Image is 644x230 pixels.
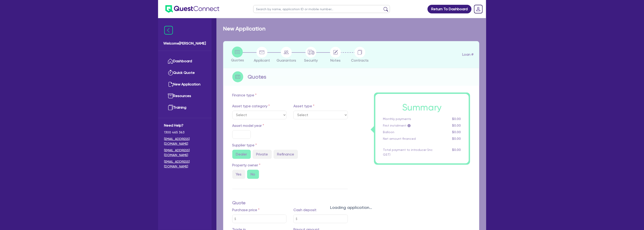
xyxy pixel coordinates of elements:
a: [EMAIL_ADDRESS][DOMAIN_NAME] [164,137,205,146]
img: training [168,105,173,110]
img: quest-connect-logo-blue [165,5,219,13]
div: Loading application... [216,204,486,210]
span: 1300 465 363 [164,130,205,135]
span: Welcome [PERSON_NAME] [164,41,206,46]
img: quick-quote [168,70,173,75]
a: [EMAIL_ADDRESS][DOMAIN_NAME] [164,159,205,169]
a: Quick Quote [164,67,205,79]
img: new-application [168,82,173,87]
a: Dashboard [164,55,205,67]
a: Return To Dashboard [428,5,472,13]
a: [EMAIL_ADDRESS][DOMAIN_NAME] [164,148,205,157]
img: icon-menu-close [164,26,173,35]
img: resources [168,93,173,99]
a: Dropdown toggle [472,3,484,15]
input: Search by name, application ID or mobile number... [253,5,390,13]
a: New Application [164,79,205,90]
a: Training [164,102,205,113]
a: Resources [164,90,205,102]
span: Need Help? [164,123,205,128]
